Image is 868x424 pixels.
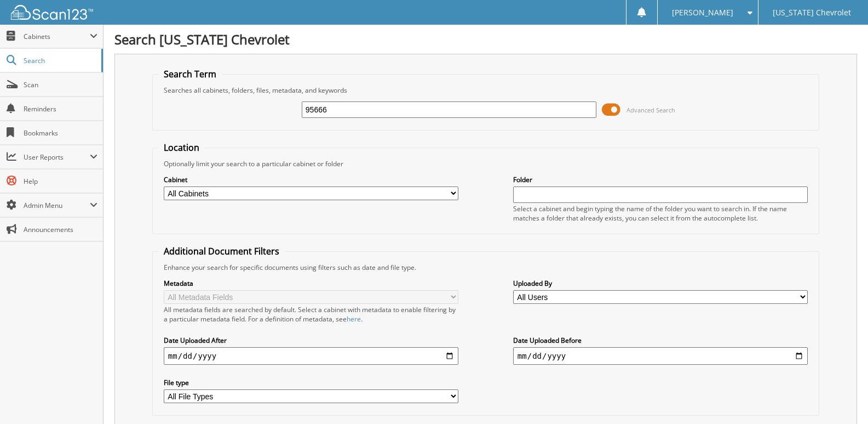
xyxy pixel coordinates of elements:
[158,142,205,154] legend: Location
[24,128,97,138] span: Bookmarks
[513,204,808,223] div: Select a cabinet and begin typing the name of the folder you want to search in. If the name match...
[513,347,808,365] input: end
[158,245,285,257] legend: Additional Document Filters
[626,106,675,114] span: Advanced Search
[158,68,222,80] legend: Search Term
[164,279,458,288] label: Metadata
[164,336,458,345] label: Date Uploaded After
[773,9,851,16] span: [US_STATE] Chevrolet
[513,279,808,288] label: Uploaded By
[164,347,458,365] input: start
[158,159,813,168] div: Optionally limit your search to a particular cabinet or folder
[24,225,97,234] span: Announcements
[24,32,90,41] span: Cabinets
[513,336,808,345] label: Date Uploaded Before
[164,378,458,387] label: File type
[164,175,458,184] label: Cabinet
[164,305,458,324] div: All metadata fields are searched by default. Select a cabinet with metadata to enable filtering b...
[24,201,90,210] span: Admin Menu
[24,56,96,65] span: Search
[24,177,97,186] span: Help
[347,314,361,324] a: here
[813,371,868,424] iframe: Chat Widget
[672,9,733,16] span: [PERSON_NAME]
[158,86,813,95] div: Searches all cabinets, folders, files, metadata, and keywords
[158,263,813,272] div: Enhance your search for specific documents using filters such as date and file type.
[513,175,808,184] label: Folder
[24,80,97,89] span: Scan
[11,5,93,20] img: scan123-logo-white.svg
[24,152,90,162] span: User Reports
[24,104,97,114] span: Reminders
[114,30,857,48] h1: Search [US_STATE] Chevrolet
